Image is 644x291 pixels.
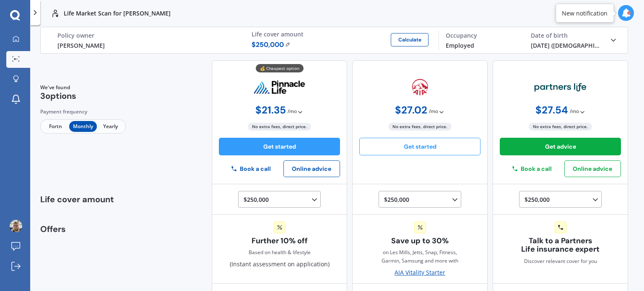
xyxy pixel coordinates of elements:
[525,195,600,205] div: $250,000
[248,123,311,131] span: No extra fees, direct price.
[446,41,517,50] div: Employed
[255,104,286,116] span: $ 21.35
[429,107,438,116] span: / mo
[40,84,76,91] span: We've found
[40,108,126,116] div: Payment frequency
[256,64,304,72] div: 💰 Cheapest option
[500,162,564,175] button: Book a call
[391,33,428,46] button: Calculate
[50,8,60,18] img: life.f720d6a2d7cdcd3ad642.svg
[57,32,238,39] div: Policy owner
[500,138,621,155] button: Get advice
[359,138,480,155] button: Get started
[219,162,283,175] button: Book a call
[524,257,597,265] span: Discover relevant cover for you
[252,31,432,38] div: Life cover amount
[395,268,445,277] div: AIA Vitality Starter
[10,220,22,232] img: picture
[97,121,124,132] span: Yearly
[391,237,449,245] span: Save up to 30%
[252,237,308,245] span: Further 10% off
[388,123,452,131] span: No extra fees, direct price.
[359,248,480,265] span: on Les Mills, Jetts, Snap, Fitness, Garmin, Samsung and more with
[230,221,330,269] div: (Instant assessment on application)
[40,184,132,215] div: Life cover amount
[288,107,297,116] span: / mo
[500,237,621,254] span: Talk to a Partners Life insurance expert
[283,160,340,177] button: Online advice
[40,90,76,101] span: 3 options
[412,79,428,96] img: aia.webp
[446,32,517,39] div: Occupancy
[564,160,621,177] button: Online advice
[570,107,579,116] span: / mo
[252,40,291,50] span: $ 250,000
[384,195,459,205] div: $250,000
[531,41,602,50] div: [DATE] ([DEMOGRAPHIC_DATA].)
[57,41,238,50] div: [PERSON_NAME]
[42,121,69,132] span: Fortn
[69,121,96,132] span: Monthly
[395,104,427,116] span: $ 27.02
[244,195,319,205] div: $250,000
[253,80,306,95] img: pinnacle.webp
[40,225,132,284] div: Offers
[535,104,568,116] span: $ 27.54
[285,42,291,47] img: Edit
[531,32,602,39] div: Date of birth
[249,248,311,257] div: Based on health & lifestyle
[529,123,592,131] span: No extra fees, direct price.
[64,9,171,18] p: Life Market Scan for [PERSON_NAME]
[219,138,340,155] button: Get started
[562,9,608,17] div: New notification
[534,82,587,93] img: partners-life.webp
